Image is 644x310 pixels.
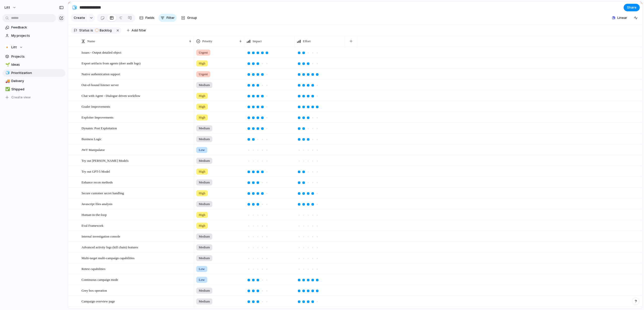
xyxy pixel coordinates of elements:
[202,39,212,44] span: Priority
[5,78,9,84] div: 🚚
[82,244,138,250] span: Advanced activity logs (kill chain) features
[5,62,9,68] div: 🌱
[137,14,156,22] button: Fields
[199,223,205,228] span: High
[82,147,105,152] span: JWT Manipulator
[70,4,78,12] button: 🧊
[82,158,129,163] span: Try out [PERSON_NAME] Models
[3,24,65,31] a: Feedback
[5,5,10,10] span: Litt
[3,94,65,101] button: Create view
[72,4,77,11] div: 🧊
[199,104,205,109] span: High
[82,190,124,196] span: Secure customer secret handling
[74,15,85,20] span: Create
[199,288,210,293] span: Medium
[145,15,154,20] span: Fields
[187,15,197,20] span: Group
[5,79,10,84] button: 🚚
[91,28,93,33] span: is
[2,4,19,12] button: Litt
[124,27,149,34] button: Add filter
[87,39,95,44] span: Name
[79,28,90,33] span: Status
[199,115,205,120] span: High
[199,72,208,77] span: Urgent
[3,53,65,60] a: Projects
[5,70,9,76] div: 🧊
[3,32,65,40] a: My projects
[199,147,205,152] span: Low
[82,255,135,261] span: Multi-target multi-campaign capabilities
[11,25,64,30] span: Feedback
[82,233,120,239] span: Internal investigation console
[199,234,210,239] span: Medium
[11,95,31,100] span: Create view
[82,49,121,55] span: Issues - Output detailed object
[167,15,175,20] span: Filter
[82,287,107,293] span: Grey box operation
[11,79,64,84] span: Delivery
[3,69,65,77] a: 🧊Prioritization
[82,71,120,77] span: Native authentication support
[199,202,210,207] span: Medium
[82,168,110,174] span: Try out GPT-5 Model
[3,77,65,85] a: 🚚Delivery
[199,158,210,163] span: Medium
[5,86,9,92] div: ✅
[199,266,205,272] span: Low
[199,137,210,142] span: Medium
[82,60,141,66] span: Export artifacts from agents (doer audit logs)
[199,180,210,185] span: Medium
[610,14,629,22] button: Linear
[82,125,117,131] span: Dynamic Post Exploitation
[5,70,10,75] button: 🧊
[100,28,112,33] span: Backlog
[71,14,88,22] button: Create
[11,45,17,50] span: Litt
[199,93,205,98] span: High
[5,62,10,67] button: 🌱
[11,70,64,75] span: Prioritization
[199,83,210,88] span: Medium
[199,299,210,304] span: Medium
[199,245,210,250] span: Medium
[199,277,205,282] span: Low
[132,28,146,33] span: Add filter
[199,50,208,55] span: Urgent
[3,86,65,93] a: ✅Shipped
[82,179,113,185] span: Enhance recon methods
[82,298,115,304] span: Campaign overview page
[158,14,177,22] button: Filter
[82,82,119,88] span: Out-of-bound listener server
[303,39,311,44] span: Effort
[11,62,64,67] span: Ideas
[624,4,640,11] button: Share
[82,93,140,98] span: Chat with Agent - Dialogue driven workflow
[199,212,205,217] span: High
[3,61,65,68] a: 🌱Ideas
[5,87,10,92] button: ✅
[82,114,113,120] span: Exploiter Improvements
[179,14,199,22] button: Group
[253,39,262,44] span: Impact
[82,201,112,207] span: Javascript files analysis
[199,61,205,66] span: High
[627,5,636,10] span: Share
[199,191,205,196] span: High
[82,277,118,282] span: Continuous campaign mode
[11,54,64,59] span: Projects
[90,28,94,33] button: is
[199,126,210,131] span: Medium
[3,44,65,51] button: Litt
[11,33,64,38] span: My projects
[617,15,627,20] span: Linear
[82,266,105,272] span: Retest capabilities
[199,256,210,261] span: Medium
[82,212,107,217] span: Human-in-the-loop
[82,136,102,142] span: Business Logic
[11,87,64,92] span: Shipped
